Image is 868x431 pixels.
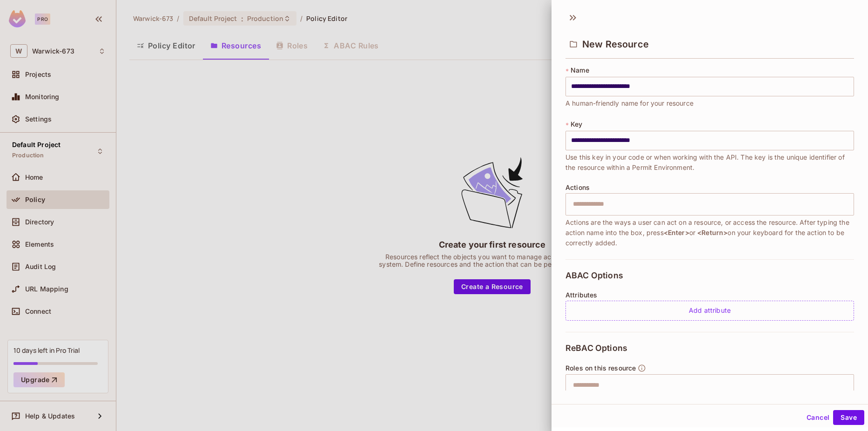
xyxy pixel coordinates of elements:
button: Save [833,410,864,425]
button: Cancel [803,410,833,425]
span: Use this key in your code or when working with the API. The key is the unique identifier of the r... [565,152,854,173]
span: Actions [565,184,590,191]
div: Add attribute [565,301,854,321]
span: ReBAC Options [565,343,627,353]
span: Key [571,121,582,128]
span: A human-friendly name for your resource [565,98,693,108]
span: Actions are the ways a user can act on a resource, or access the resource. After typing the actio... [565,217,854,248]
span: Attributes [565,291,598,299]
span: <Enter> [664,229,689,236]
span: Roles on this resource [565,364,636,372]
span: Name [571,67,589,74]
span: <Return> [697,229,727,236]
span: New Resource [582,39,649,50]
span: ABAC Options [565,271,623,280]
